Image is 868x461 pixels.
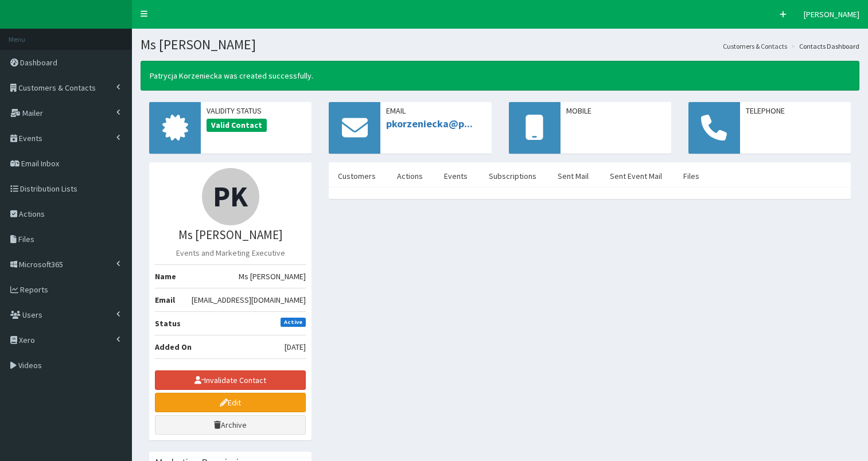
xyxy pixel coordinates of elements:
[155,247,306,259] p: Events and Marketing Executive
[155,228,306,241] h3: Ms [PERSON_NAME]
[19,259,63,269] span: Microsoft365
[155,393,306,412] a: Edit
[480,164,546,188] a: Subscriptions
[285,341,306,353] span: [DATE]
[674,164,709,188] a: Files
[213,178,248,214] span: PK
[22,108,43,118] span: Mailer
[20,57,57,68] span: Dashboard
[723,41,787,51] a: Customers & Contacts
[207,105,306,116] span: Validity Status
[155,295,175,305] b: Email
[20,183,77,194] span: Distribution Lists
[20,284,48,295] span: Reports
[329,164,385,188] a: Customers
[22,310,42,320] span: Users
[19,335,35,345] span: Xero
[141,61,859,91] div: Patrycja Korzeniecka was created successfully.
[155,342,192,352] b: Added On
[192,294,306,306] span: [EMAIL_ADDRESS][DOMAIN_NAME]
[746,105,845,116] span: Telephone
[18,234,34,244] span: Files
[386,105,485,116] span: Email
[388,164,432,188] a: Actions
[19,209,45,219] span: Actions
[548,164,598,188] a: Sent Mail
[386,117,473,130] a: pkorzeniecka@p...
[155,318,181,329] b: Status
[155,415,306,435] a: Archive
[566,105,665,116] span: Mobile
[435,164,477,188] a: Events
[141,37,859,52] h1: Ms [PERSON_NAME]
[155,271,176,282] b: Name
[18,83,96,93] span: Customers & Contacts
[18,360,42,370] span: Videos
[155,370,306,390] button: Invalidate Contact
[19,133,42,143] span: Events
[788,41,859,51] li: Contacts Dashboard
[21,158,59,169] span: Email Inbox
[281,318,306,327] span: Active
[207,119,267,132] span: Valid Contact
[239,271,306,282] span: Ms [PERSON_NAME]
[804,9,859,19] span: [PERSON_NAME]
[601,164,671,188] a: Sent Event Mail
